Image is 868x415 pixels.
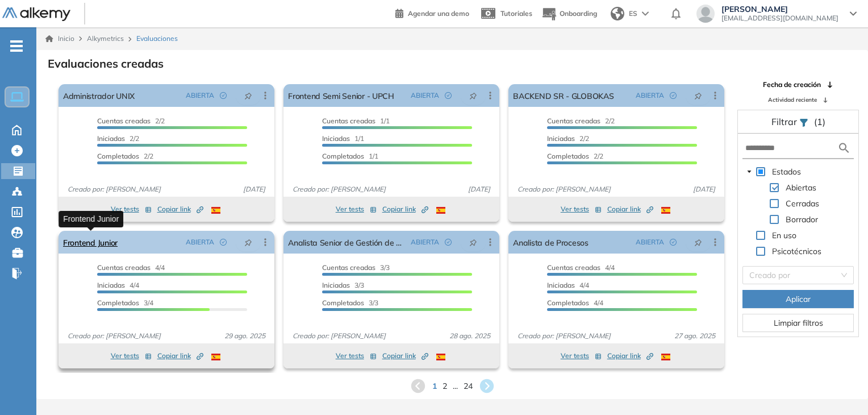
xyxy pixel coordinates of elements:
[186,90,214,101] span: ABIERTA
[157,349,203,363] button: Copiar link
[768,96,817,104] span: Actividad reciente
[464,380,473,392] span: 24
[453,380,458,392] span: ...
[97,263,165,272] span: 4/4
[721,14,838,23] span: [EMAIL_ADDRESS][DOMAIN_NAME]
[97,117,151,125] span: Cuentas creadas
[336,349,377,363] button: Ver tests
[513,184,615,194] span: Creado por: [PERSON_NAME]
[408,9,469,18] span: Agendar una demo
[786,214,818,225] span: Borrador
[661,354,670,360] img: ESP
[686,233,711,251] button: pushpin
[607,202,653,216] button: Copiar link
[288,331,390,341] span: Creado por: [PERSON_NAME]
[694,238,702,247] span: pushpin
[772,230,796,240] span: En uso
[432,380,437,392] span: 1
[547,298,603,307] span: 4/4
[10,45,23,47] i: -
[547,152,589,160] span: Completados
[322,281,364,289] span: 3/3
[97,281,125,289] span: Iniciadas
[239,184,270,194] span: [DATE]
[670,92,677,99] span: check-circle
[395,6,469,19] a: Agendar una demo
[561,202,602,216] button: Ver tests
[464,184,495,194] span: [DATE]
[837,141,851,155] img: search icon
[220,92,227,99] span: check-circle
[97,134,125,143] span: Iniciadas
[411,90,439,101] span: ABIERTA
[186,237,214,247] span: ABIERTA
[513,331,615,341] span: Creado por: [PERSON_NAME]
[336,202,377,216] button: Ver tests
[786,293,811,305] span: Aplicar
[211,354,220,360] img: ESP
[772,246,821,256] span: Psicotécnicos
[220,239,227,246] span: check-circle
[443,380,447,392] span: 2
[322,152,378,160] span: 1/1
[382,202,428,216] button: Copiar link
[686,86,711,105] button: pushpin
[607,351,653,361] span: Copiar link
[445,239,452,246] span: check-circle
[288,184,390,194] span: Creado por: [PERSON_NAME]
[636,90,664,101] span: ABIERTA
[97,298,153,307] span: 3/4
[236,233,261,251] button: pushpin
[461,233,486,251] button: pushpin
[445,331,495,341] span: 28 ago. 2025
[97,134,139,143] span: 2/2
[97,281,139,289] span: 4/4
[469,91,477,100] span: pushpin
[561,349,602,363] button: Ver tests
[629,9,637,19] span: ES
[322,152,364,160] span: Completados
[436,354,445,360] img: ESP
[670,331,720,341] span: 27 ago. 2025
[770,244,824,258] span: Psicotécnicos
[746,169,752,175] span: caret-down
[157,351,203,361] span: Copiar link
[87,34,124,43] span: Alkymetrics
[288,231,406,254] a: Analista Senior de Gestión de Accesos SAP
[786,182,816,193] span: Abiertas
[547,117,600,125] span: Cuentas creadas
[642,11,649,16] img: arrow
[607,349,653,363] button: Copiar link
[59,211,123,227] div: Frontend Junior
[661,207,670,214] img: ESP
[288,84,394,107] a: Frontend Semi Senior - UPCH
[611,7,624,20] img: world
[636,237,664,247] span: ABIERTA
[63,331,165,341] span: Creado por: [PERSON_NAME]
[211,207,220,214] img: ESP
[688,184,720,194] span: [DATE]
[541,2,597,26] button: Onboarding
[547,263,600,272] span: Cuentas creadas
[220,331,270,341] span: 29 ago. 2025
[547,134,589,143] span: 2/2
[771,116,799,127] span: Filtrar
[2,7,70,22] img: Logo
[469,238,477,247] span: pushpin
[322,298,378,307] span: 3/3
[770,229,799,242] span: En uso
[97,152,153,160] span: 2/2
[111,349,152,363] button: Ver tests
[547,117,615,125] span: 2/2
[513,231,589,254] a: Analista de Procesos
[382,349,428,363] button: Copiar link
[111,202,152,216] button: Ver tests
[547,298,589,307] span: Completados
[547,281,589,289] span: 4/4
[783,213,820,226] span: Borrador
[322,263,375,272] span: Cuentas creadas
[322,298,364,307] span: Completados
[244,238,252,247] span: pushpin
[774,317,823,329] span: Limpiar filtros
[157,202,203,216] button: Copiar link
